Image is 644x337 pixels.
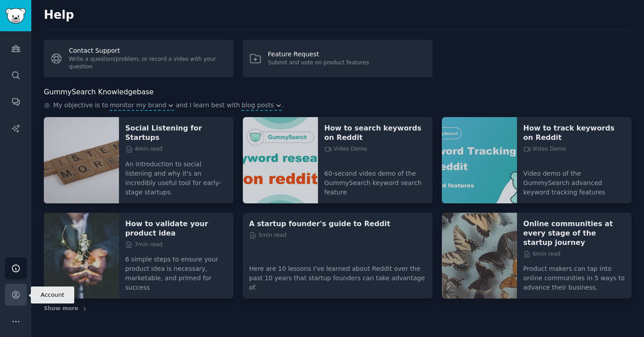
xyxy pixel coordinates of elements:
[324,163,426,197] p: 60-second video demo of the GummySearch keyword search feature
[523,258,625,292] p: Product makers can tap into online communities in 5 ways to advance their business.
[249,219,426,228] a: A startup founder's guide to Reddit
[523,123,625,142] a: How to track keywords on Reddit
[110,101,166,110] span: monitor my brand
[243,40,432,77] a: Feature RequestSubmit and vote on product features
[110,101,174,110] button: monitor my brand
[44,213,119,299] img: How to validate your product idea
[243,117,318,203] img: How to search keywords on Reddit
[44,40,233,77] a: Contact SupportWrite a question/problem, or record a video with your question
[125,219,227,238] a: How to validate your product idea
[125,241,162,249] span: 7 min read
[44,8,631,22] h2: Help
[125,249,227,292] p: 6 simple steps to ensure your product idea is necessary, marketable, and primed for success
[324,145,367,153] span: Video Demo
[125,153,227,197] p: An introduction to social listening and why it's an incredibly useful tool for early-stage startups.
[44,87,153,98] h2: GummySearch Knowledgebase
[44,101,631,111] div: .
[268,50,369,59] div: Feature Request
[241,101,274,110] span: blog posts
[442,213,517,299] img: Online communities at every stage of the startup journey
[523,145,566,153] span: Video Demo
[53,101,108,111] span: My objective is to
[125,123,227,142] a: Social Listening for Startups
[44,117,119,203] img: Social Listening for Startups
[176,101,240,111] span: and I learn best with
[523,163,625,197] p: Video demo of the GummySearch advanced keyword tracking features
[44,305,78,313] span: Show more
[523,250,560,258] span: 6 min read
[249,232,286,240] span: 5 min read
[249,258,426,292] p: Here are 10 lessons I've learned about Reddit over the past 10 years that startup founders can ta...
[442,117,517,203] img: How to track keywords on Reddit
[5,8,26,24] img: GummySearch logo
[324,123,426,142] a: How to search keywords on Reddit
[241,101,282,110] button: blog posts
[268,59,369,67] div: Submit and vote on product features
[125,145,162,153] span: 4 min read
[523,219,625,247] a: Online communities at every stage of the startup journey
